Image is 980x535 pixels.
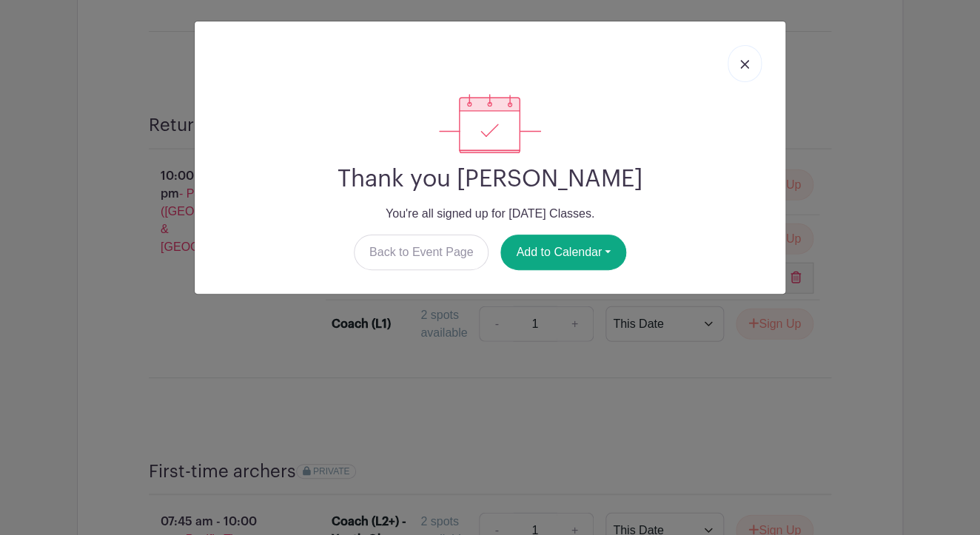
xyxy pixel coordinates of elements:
h2: Thank you [PERSON_NAME] [207,165,773,193]
img: close_button-5f87c8562297e5c2d7936805f587ecaba9071eb48480494691a3f1689db116b3.svg [740,60,749,69]
img: signup_complete-c468d5dda3e2740ee63a24cb0ba0d3ce5d8a4ecd24259e683200fb1569d990c8.svg [439,94,541,153]
p: You're all signed up for [DATE] Classes. [207,205,773,223]
a: Back to Event Page [354,235,489,270]
button: Add to Calendar [500,235,626,270]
